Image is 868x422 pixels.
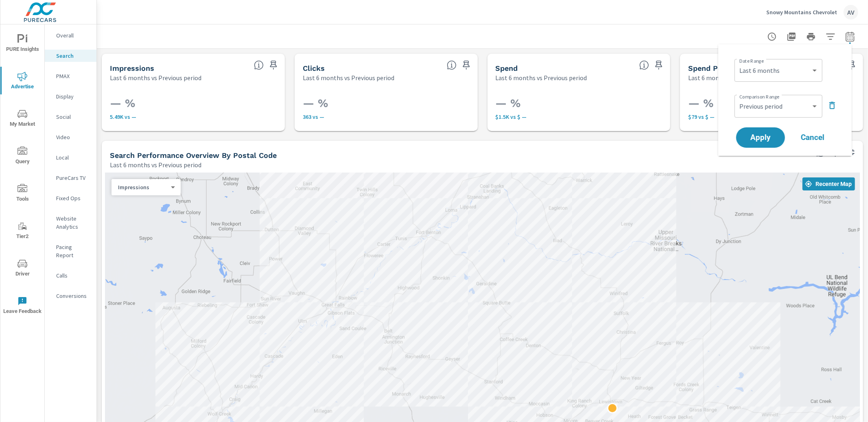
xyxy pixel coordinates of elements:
[45,50,96,62] div: Search
[56,72,90,80] p: PMAX
[0,24,44,324] div: nav menu
[806,180,852,188] span: Recenter Map
[496,73,587,83] p: Last 6 months vs Previous period
[56,271,90,280] p: Calls
[45,70,96,82] div: PMAX
[788,127,837,148] button: Cancel
[447,60,457,70] span: The number of times an ad was clicked by a consumer.
[303,73,394,83] p: Last 6 months vs Previous period
[688,96,855,110] h3: — %
[688,73,780,83] p: Last 6 months vs Previous period
[45,111,96,123] div: Social
[303,64,325,72] h5: Clicks
[736,127,785,148] button: Apply
[56,113,90,121] p: Social
[112,184,174,191] div: Impressions
[56,214,90,231] p: Website Analytics
[842,28,858,45] button: Select Date Range
[110,151,277,160] h5: Search Performance Overview By Postal Code
[56,31,90,39] p: Overall
[110,73,201,83] p: Last 6 months vs Previous period
[56,92,90,101] p: Display
[3,259,42,279] span: Driver
[56,174,90,182] p: PureCars TV
[56,194,90,202] p: Fixed Ops
[766,9,837,16] p: Snowy Mountains Chevrolet
[783,28,800,45] button: "Export Report to PDF"
[844,5,858,20] div: AV
[56,153,90,162] p: Local
[110,96,277,110] h3: — %
[803,28,819,45] button: Print Report
[802,177,855,190] button: Recenter Map
[56,52,90,60] p: Search
[45,192,96,204] div: Fixed Ops
[45,172,96,184] div: PureCars TV
[118,184,168,191] p: Impressions
[45,241,96,261] div: Pacing Report
[3,184,42,204] span: Tools
[3,34,42,54] span: PURE Insights
[3,296,42,316] span: Leave Feedback
[303,96,470,110] h3: — %
[688,114,855,120] p: $79 vs $ —
[496,96,662,110] h3: — %
[303,114,470,120] p: 363 vs —
[639,60,649,70] span: The amount of money spent on advertising during the period.
[796,134,829,141] span: Cancel
[845,59,858,72] span: Save this to your personalized report
[822,28,839,45] button: Apply Filters
[744,134,777,141] span: Apply
[688,64,761,72] h5: Spend Per Unit Sold
[56,133,90,141] p: Video
[45,290,96,302] div: Conversions
[45,29,96,42] div: Overall
[45,212,96,233] div: Website Analytics
[496,64,518,72] h5: Spend
[652,59,665,72] span: Save this to your personalized report
[845,146,858,159] button: Minimize Widget
[3,221,42,241] span: Tier2
[3,146,42,166] span: Query
[496,114,662,120] p: $1,500 vs $ —
[45,151,96,164] div: Local
[45,269,96,282] div: Calls
[460,59,473,72] span: Save this to your personalized report
[110,64,154,72] h5: Impressions
[110,160,201,170] p: Last 6 months vs Previous period
[3,109,42,129] span: My Market
[110,114,277,120] p: 5,489 vs —
[45,131,96,143] div: Video
[3,72,42,92] span: Advertise
[45,90,96,103] div: Display
[56,243,90,259] p: Pacing Report
[254,60,264,70] span: The number of times an ad was shown on your behalf.
[267,59,280,72] span: Save this to your personalized report
[56,292,90,300] p: Conversions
